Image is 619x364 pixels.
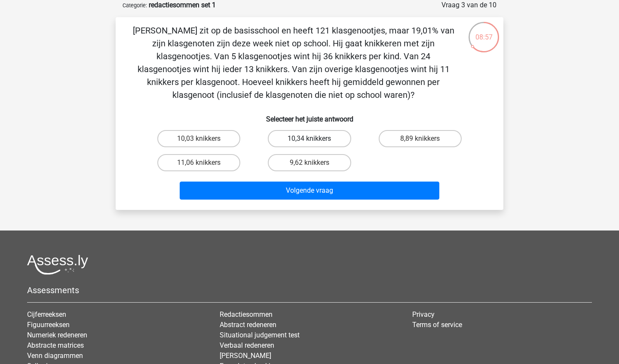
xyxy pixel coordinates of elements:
[149,1,216,9] strong: redactiesommen set 1
[220,310,273,318] a: Redactiesommen
[27,331,87,339] a: Numeriek redeneren
[412,310,435,318] a: Privacy
[27,255,88,275] img: Assessly logo
[220,331,300,339] a: Situational judgement test
[123,2,147,9] small: Categorie:
[412,321,462,329] a: Terms of service
[157,130,240,147] label: 10,03 knikkers
[268,154,351,171] label: 9,62 knikkers
[27,352,83,360] a: Venn diagrammen
[268,130,351,147] label: 10,34 knikkers
[129,24,457,101] p: [PERSON_NAME] zit op de basisschool en heeft 121 klasgenootjes, maar 19,01% van zijn klasgenoten ...
[220,352,271,360] a: [PERSON_NAME]
[220,321,276,329] a: Abstract redeneren
[27,285,592,295] h5: Assessments
[379,130,462,147] label: 8,89 knikkers
[468,21,500,42] div: 08:57
[129,108,490,123] h6: Selecteer het juiste antwoord
[157,154,240,171] label: 11,06 knikkers
[180,182,440,200] button: Volgende vraag
[220,341,274,349] a: Verbaal redeneren
[27,341,84,349] a: Abstracte matrices
[27,321,70,329] a: Figuurreeksen
[27,310,66,318] a: Cijferreeksen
